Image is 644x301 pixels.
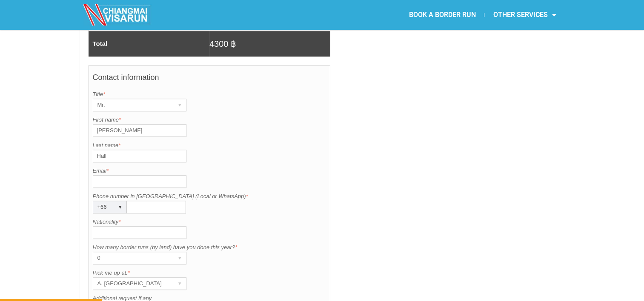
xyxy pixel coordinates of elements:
[209,31,330,57] td: 4300 ฿
[114,201,126,213] div: ▾
[93,69,326,90] h4: Contact information
[322,5,564,25] nav: Menu
[174,252,186,264] div: ▾
[174,99,186,111] div: ▾
[93,141,326,150] label: Last name
[93,192,326,201] label: Phone number in [GEOGRAPHIC_DATA] (Local or WhatsApp)
[93,252,170,264] div: 0
[93,243,326,252] label: How many border runs (by land) have you done this year?
[93,278,170,290] div: A. [GEOGRAPHIC_DATA]
[93,269,326,277] label: Pick me up at:
[89,31,209,57] td: Total
[93,218,326,226] label: Nationality
[400,5,484,25] a: BOOK A BORDER RUN
[93,116,326,124] label: First name
[93,90,326,99] label: Title
[484,5,564,25] a: OTHER SERVICES
[93,167,326,175] label: Email
[93,99,170,111] div: Mr.
[93,201,110,213] div: +66
[174,278,186,290] div: ▾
